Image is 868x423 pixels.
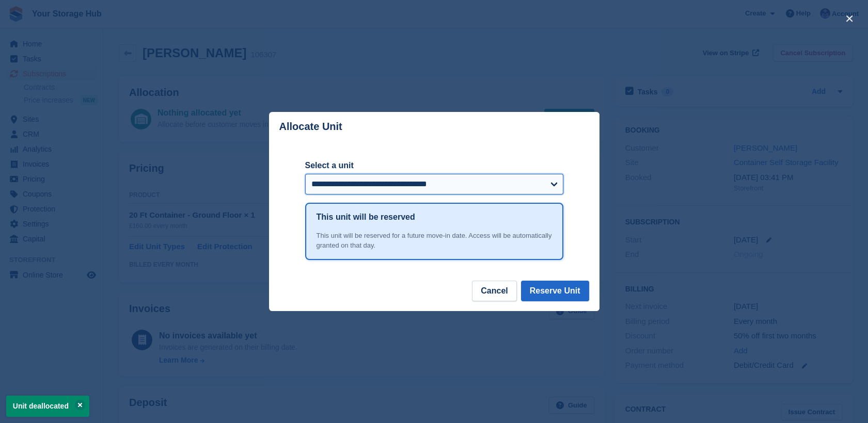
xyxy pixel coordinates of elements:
button: Cancel [472,281,516,301]
button: close [841,10,858,27]
p: Unit deallocated [6,396,89,417]
p: Allocate Unit [279,121,342,133]
div: This unit will be reserved for a future move-in date. Access will be automatically granted on tha... [317,231,552,251]
h1: This unit will be reserved [317,211,415,223]
button: Reserve Unit [521,281,589,301]
label: Select a unit [305,159,563,172]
